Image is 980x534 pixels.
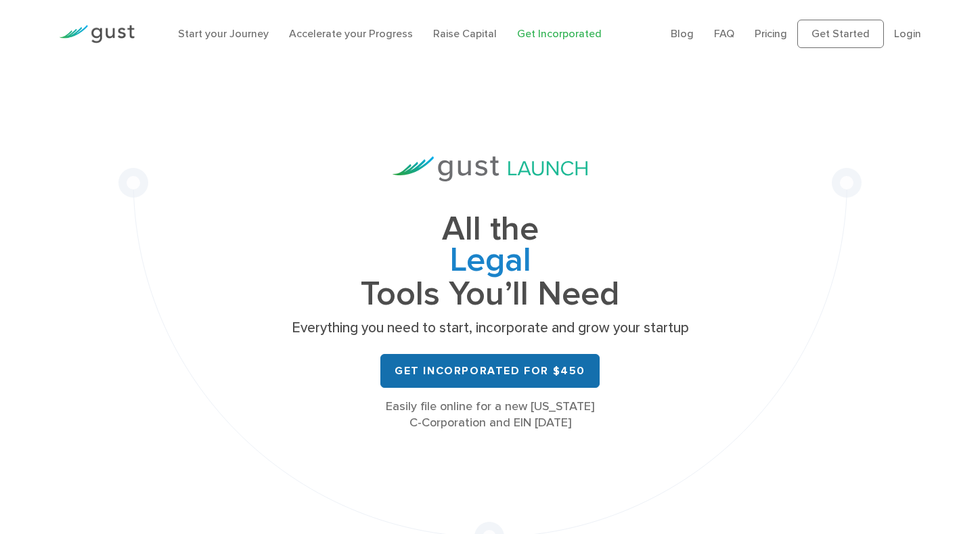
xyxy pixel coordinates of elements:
a: Raise Capital [433,27,497,40]
a: Accelerate your Progress [289,27,413,40]
img: Gust Launch Logo [393,156,587,181]
a: Start your Journey [178,27,269,40]
span: Legal [287,245,693,279]
h1: All the Tools You’ll Need [287,214,693,309]
a: Login [894,27,921,40]
p: Everything you need to start, incorporate and grow your startup [287,319,693,338]
img: Gust Logo [59,25,135,43]
a: Get Incorporated [517,27,602,40]
div: Easily file online for a new [US_STATE] C-Corporation and EIN [DATE] [287,399,693,431]
a: Blog [671,27,694,40]
a: Pricing [755,27,787,40]
a: FAQ [714,27,734,40]
a: Get Incorporated for $450 [380,354,600,388]
a: Get Started [797,20,884,48]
